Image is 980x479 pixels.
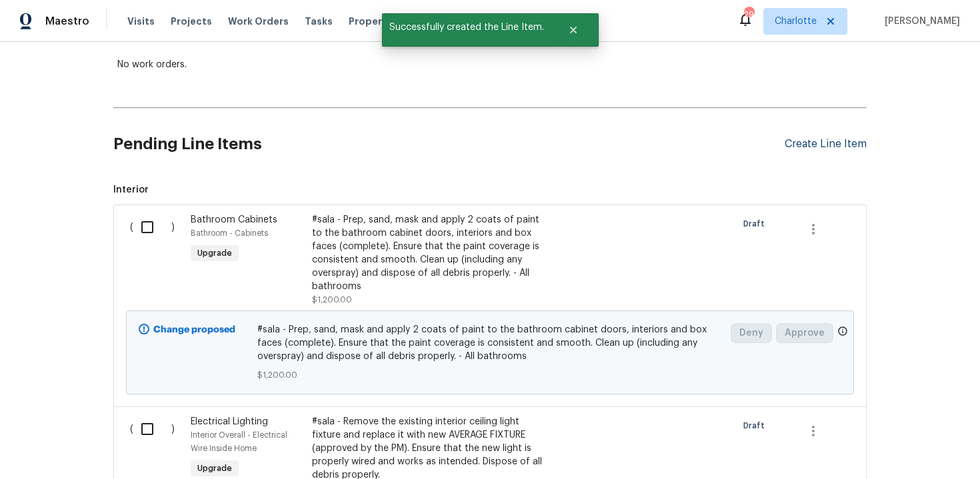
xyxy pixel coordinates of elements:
span: Electrical Lighting [191,417,268,426]
button: Close [551,17,595,43]
span: Successfully created the Line Item. [382,13,551,41]
span: $1,200.00 [312,296,352,304]
span: #sala - Prep, sand, mask and apply 2 coats of paint to the bathroom cabinet doors, interiors and ... [257,323,723,363]
span: Visits [127,15,155,28]
span: Work Orders [228,15,289,28]
span: Charlotte [775,15,817,28]
div: Create Line Item [785,138,867,151]
span: Upgrade [192,246,237,260]
span: Maestro [45,15,89,28]
h2: Pending Line Items [113,113,785,175]
div: No work orders. [117,58,863,71]
span: Interior Overall - Electrical Wire Inside Home [191,431,287,452]
span: [PERSON_NAME] [879,15,960,28]
span: Only a market manager or an area construction manager can approve [837,326,848,340]
span: Properties [349,15,401,28]
button: Deny [731,323,772,343]
span: $1,200.00 [257,368,723,382]
span: Bathroom - Cabinets [191,229,268,237]
div: 29 [744,8,753,21]
div: #sala - Prep, sand, mask and apply 2 coats of paint to the bathroom cabinet doors, interiors and ... [312,213,547,293]
div: ( ) [126,209,187,310]
span: Bathroom Cabinets [191,215,277,225]
span: Interior [113,183,867,197]
button: Approve [776,323,833,343]
b: Change proposed [153,325,235,334]
span: Tasks [305,17,333,26]
span: Draft [743,217,770,231]
span: Upgrade [192,462,237,475]
span: Draft [743,419,770,432]
span: Projects [171,15,212,28]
